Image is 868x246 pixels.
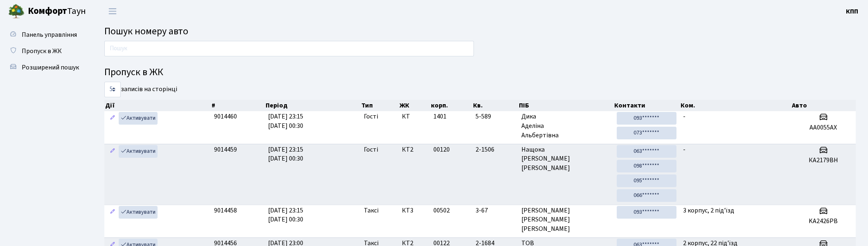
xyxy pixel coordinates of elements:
a: Панель управління [4,27,86,43]
span: Таксі [364,206,379,215]
button: Переключити навігацію [102,4,123,18]
h4: Пропуск в ЖК [104,67,856,78]
span: - [683,112,685,121]
th: Кв. [472,100,518,111]
th: Період [265,100,361,111]
a: Активувати [119,206,158,219]
span: 2-1506 [476,145,515,154]
span: 9014458 [214,206,237,215]
span: КТ3 [402,206,427,215]
span: Гості [364,145,378,154]
span: [DATE] 23:15 [DATE] 00:30 [268,145,303,163]
th: корп. [430,100,472,111]
span: - [683,145,685,154]
h5: AA0055АХ [794,124,852,132]
span: [PERSON_NAME] [PERSON_NAME] [PERSON_NAME] [521,206,610,234]
span: Дика Аделіна Альбертівна [521,112,610,140]
th: ПІБ [518,100,613,111]
span: 9014460 [214,112,237,121]
th: Авто [791,100,856,111]
a: Редагувати [108,112,117,125]
span: Розширений пошук [22,63,79,72]
span: 3 корпус, 2 під'їзд [683,206,734,215]
span: Гості [364,112,378,121]
select: записів на сторінці [104,82,121,97]
span: КТ2 [402,145,427,154]
span: 00502 [433,206,450,215]
span: Панель управління [22,30,77,39]
h5: KA2426PB [794,217,852,225]
th: Тип [361,100,399,111]
span: Пошук номеру авто [104,24,188,38]
h5: КА2179ВН [794,157,852,164]
a: Активувати [119,112,158,125]
span: 9014459 [214,145,237,154]
span: 5-589 [476,112,515,121]
a: Розширений пошук [4,59,86,76]
input: Пошук [104,41,474,56]
span: 1401 [433,112,446,121]
span: 3-67 [476,206,515,215]
a: Редагувати [108,145,117,158]
img: logo.png [8,3,25,20]
span: Нащока [PERSON_NAME] [PERSON_NAME] [521,145,610,173]
label: записів на сторінці [104,82,177,97]
span: [DATE] 23:15 [DATE] 00:30 [268,206,303,224]
th: ЖК [399,100,430,111]
a: Пропуск в ЖК [4,43,86,59]
span: 00120 [433,145,450,154]
span: КТ [402,112,427,121]
span: Таун [28,4,86,18]
span: Пропуск в ЖК [22,47,62,56]
th: Контакти [613,100,680,111]
th: Ком. [680,100,791,111]
b: Комфорт [28,4,67,18]
a: КПП [846,7,858,16]
a: Редагувати [108,206,117,219]
th: Дії [104,100,211,111]
b: КПП [846,7,858,16]
span: [DATE] 23:15 [DATE] 00:30 [268,112,303,130]
a: Активувати [119,145,158,158]
th: # [211,100,265,111]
